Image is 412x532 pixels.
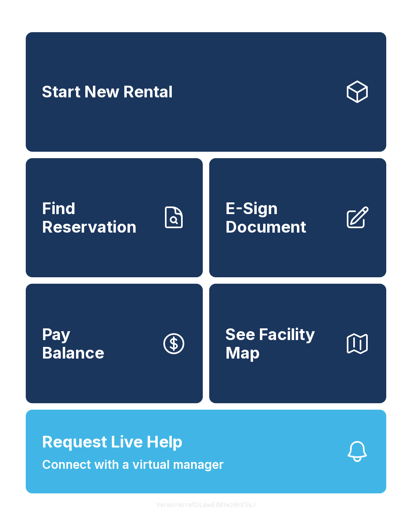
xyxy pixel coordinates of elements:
[209,158,386,278] a: E-Sign Document
[26,158,203,278] a: Find Reservation
[42,456,224,474] span: Connect with a virtual manager
[225,325,338,362] span: See Facility Map
[26,410,386,493] button: Request Live HelpConnect with a virtual manager
[26,284,203,403] button: PayBalance
[42,325,104,362] span: Pay Balance
[42,82,173,101] span: Start New Rental
[225,199,338,236] span: E-Sign Document
[42,430,183,454] span: Request Live Help
[26,32,386,152] a: Start New Rental
[42,199,154,236] span: Find Reservation
[150,493,262,516] button: VersionkrrefDLawElMlwz8nfSsJ
[209,284,386,403] button: See Facility Map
